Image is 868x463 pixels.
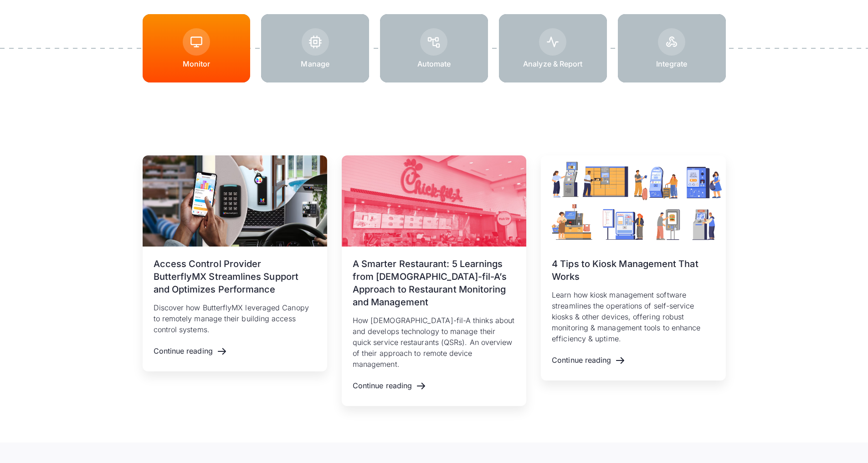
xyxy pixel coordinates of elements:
a: 4 Tips to Kiosk Management That WorksLearn how kiosk management software streamlines the operatio... [541,155,725,381]
a: Integrate [618,14,726,82]
p: Analyze & Report [523,59,582,68]
a: Monitor [143,14,251,82]
p: Monitor [183,59,211,68]
a: Automate [380,14,488,82]
h3: Access Control Provider ButterflyMX Streamlines Support and Optimizes Performance [154,257,316,296]
p: Discover how ButterflyMX leveraged Canopy to remotely manage their building access control systems. [154,302,316,335]
p: Automate [417,59,451,68]
h3: 4 Tips to Kiosk Management That Works [552,257,714,283]
a: Manage [261,14,369,82]
div: Continue reading [552,356,611,365]
a: Access Control Provider ButterflyMX Streamlines Support and Optimizes PerformanceDiscover how But... [143,155,327,371]
a: A Smarter Restaurant: 5 Learnings from [DEMOGRAPHIC_DATA]-fil-A’s Approach to Restaurant Monitori... [342,155,526,406]
p: Integrate [656,59,687,68]
p: How [DEMOGRAPHIC_DATA]-fil-A thinks about and develops technology to manage their quick service r... [353,315,515,370]
h3: A Smarter Restaurant: 5 Learnings from [DEMOGRAPHIC_DATA]-fil-A’s Approach to Restaurant Monitori... [353,257,515,309]
div: Continue reading [353,381,412,390]
div: Continue reading [154,347,213,355]
p: Learn how kiosk management software streamlines the operations of self-service kiosks & other dev... [552,289,714,344]
p: Manage [301,59,329,68]
a: Analyze & Report [499,14,607,82]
